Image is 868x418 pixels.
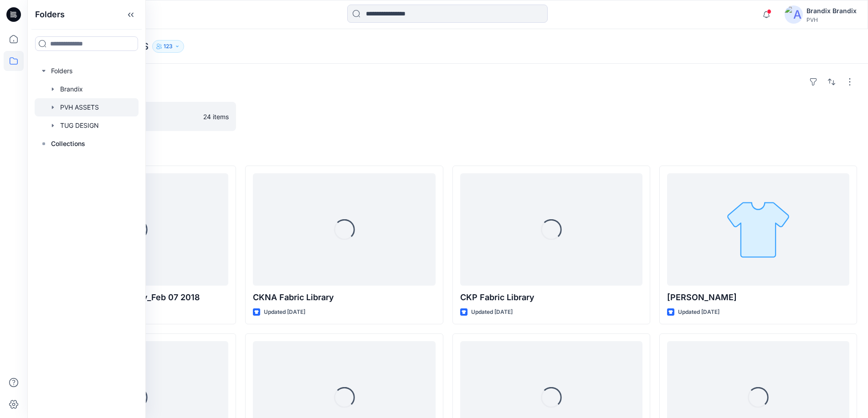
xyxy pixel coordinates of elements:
img: avatar [785,5,803,24]
button: 123 [152,40,184,53]
p: Updated [DATE] [264,307,305,317]
p: Collections [51,138,85,149]
h4: Styles [38,146,857,156]
p: 24 items [203,112,229,121]
div: PVH [806,16,857,23]
p: Updated [DATE] [471,307,513,317]
p: [PERSON_NAME] [667,291,849,304]
a: Tommy Trim [667,173,849,286]
p: 123 [164,41,173,51]
p: Updated [DATE] [678,307,719,317]
p: CKP Fabric Library [460,291,642,304]
p: CKNA Fabric Library [253,291,435,304]
div: Brandix Brandix [806,5,857,16]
